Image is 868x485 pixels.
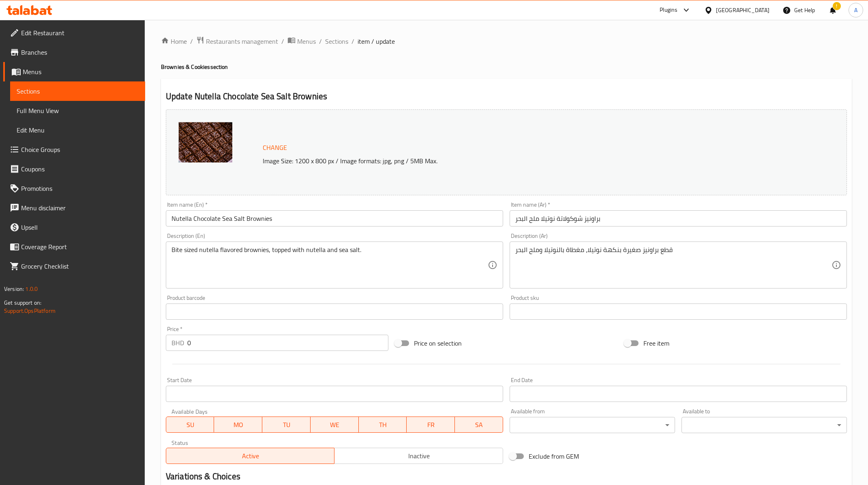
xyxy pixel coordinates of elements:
span: SU [169,419,211,431]
span: Full Menu View [17,106,139,115]
a: Edit Restaurant [3,23,145,43]
a: Support.OpsPlatform [4,306,56,316]
p: BHD [171,338,184,348]
h2: Variations & Choices [166,470,847,483]
button: Change [259,139,290,156]
span: TH [362,419,404,431]
input: Enter name En [166,210,503,226]
span: Upsell [21,222,139,232]
div: ​ [510,417,675,433]
button: TH [359,417,407,433]
a: Coverage Report [3,237,145,256]
span: Exclude from GEM [529,451,579,461]
button: FR [407,417,455,433]
a: Menu disclaimer [3,198,145,218]
li: / [351,36,354,46]
span: Version: [4,284,24,294]
li: / [281,36,284,46]
span: Branches [21,47,139,57]
a: Promotions [3,179,145,198]
span: Change [263,142,287,154]
button: SU [166,417,214,433]
span: 1.0.0 [25,284,38,294]
span: A [854,6,857,15]
a: Menus [287,36,316,47]
span: Grocery Checklist [21,261,139,271]
input: Please enter price [187,335,388,351]
a: Choice Groups [3,140,145,159]
span: Edit Restaurant [21,28,139,38]
button: WE [311,417,359,433]
a: Grocery Checklist [3,256,145,276]
button: TU [262,417,311,433]
input: Please enter product barcode [166,303,503,320]
a: Restaurants management [196,36,278,47]
a: Sections [10,81,145,101]
span: Promotions [21,184,139,193]
span: Free item [643,338,669,348]
a: Full Menu View [10,101,145,120]
div: [GEOGRAPHIC_DATA] [716,6,769,15]
img: Nutella_Sea_Salt_Bro_637660233911247122.jpg [178,122,232,162]
a: Branches [3,43,145,62]
span: Active [169,450,332,462]
textarea: Bite sized nutella flavored brownies, topped with nutella and sea salt. [171,246,488,284]
span: Menus [297,36,316,46]
span: Inactive [338,450,500,462]
a: Sections [325,36,348,46]
span: Coverage Report [21,242,139,252]
li: / [190,36,193,46]
span: FR [410,419,452,431]
span: Get support on: [4,297,41,308]
input: Please enter product sku [510,303,847,320]
a: Coupons [3,159,145,179]
li: / [319,36,322,46]
nav: breadcrumb [161,36,852,47]
span: Coupons [21,164,139,174]
span: Choice Groups [21,145,139,154]
a: Upsell [3,218,145,237]
button: Active [166,448,335,464]
span: item / update [358,36,395,46]
a: Home [161,36,187,46]
span: Edit Menu [17,125,139,135]
span: MO [217,419,259,431]
div: Plugins [660,5,677,15]
button: SA [455,417,503,433]
span: Menus [23,67,139,77]
span: Restaurants management [206,36,278,46]
a: Edit Menu [10,120,145,140]
span: Sections [17,86,139,96]
p: Image Size: 1200 x 800 px / Image formats: jpg, png / 5MB Max. [259,156,752,166]
span: Price on selection [414,338,462,348]
h4: Brownies & Cookies section [161,63,852,71]
span: WE [314,419,356,431]
span: SA [458,419,500,431]
span: Menu disclaimer [21,203,139,213]
div: ​ [682,417,847,433]
h2: Update Nutella Chocolate Sea Salt Brownies [166,90,847,103]
textarea: قطع براونيز صغيرة بنكهة نوتيلا، مغطاة بالنوتيلا وملح البحر [515,246,832,284]
button: Inactive [334,448,503,464]
span: TU [266,419,307,431]
button: MO [214,417,262,433]
a: Menus [3,62,145,81]
input: Enter name Ar [510,210,847,226]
